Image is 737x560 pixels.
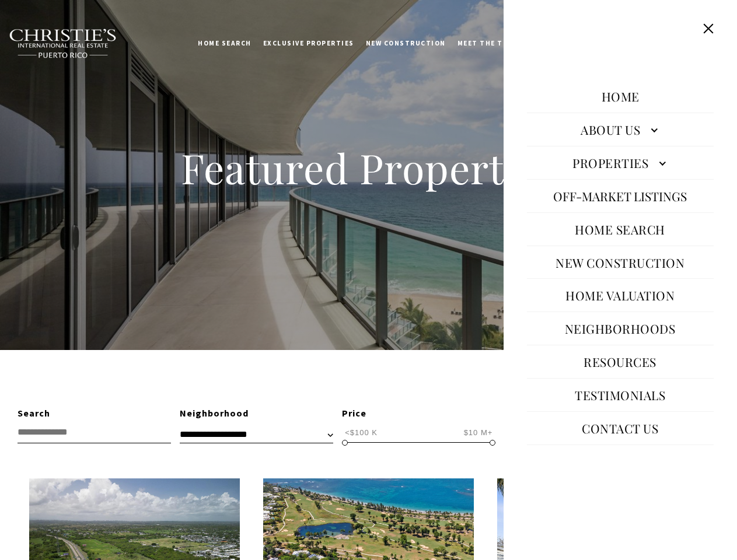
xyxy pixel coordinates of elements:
button: Close this option [697,17,719,40]
a: Testimonials [570,381,672,409]
div: Price [342,406,495,421]
div: Neighborhood [180,406,333,421]
div: Search [18,406,171,421]
span: [PHONE_NUMBER] [48,55,145,66]
a: Exclusive Properties [257,29,360,58]
a: Properties [527,149,714,177]
span: $10 M+ [461,427,496,438]
button: Off-Market Listings [548,182,693,210]
img: Christie's International Real Estate black text logo [9,29,117,59]
a: New Construction [360,29,452,58]
span: I agree to be contacted by [PERSON_NAME] International Real Estate PR via text, call & email. To ... [15,72,166,94]
a: Meet the Team [452,29,525,58]
div: Do you have questions? [12,26,169,34]
a: Contact Us [577,414,665,442]
h1: Featured Properties [106,142,631,194]
a: Home Search [570,215,672,243]
a: Home [596,82,645,110]
a: About Us [527,116,714,143]
a: Resources [578,348,663,376]
a: Home Valuation [560,281,681,309]
span: <$100 K [342,427,380,438]
span: Exclusive Properties [263,39,354,47]
a: Neighborhoods [559,314,682,342]
a: Home Search [192,29,257,58]
div: Call or text [DATE], we are here to help! [12,37,169,45]
span: New Construction [366,39,446,47]
a: New Construction [550,249,691,276]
